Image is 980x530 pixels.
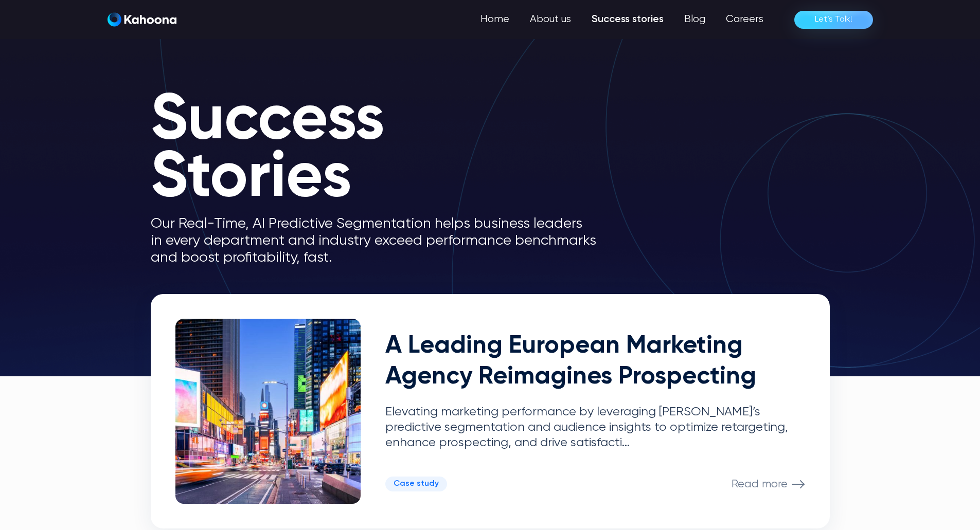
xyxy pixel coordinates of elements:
[732,478,788,491] p: Read more
[394,479,439,489] div: Case study
[385,405,805,450] p: Elevating marketing performance by leveraging [PERSON_NAME]’s predictive segmentation and audienc...
[151,93,614,207] h1: Success Stories
[108,12,176,27] img: Kahoona logo white
[151,294,830,528] a: A Leading European Marketing Agency Reimagines ProspectingElevating marketing performance by leve...
[581,9,674,30] a: Success stories
[108,12,176,27] a: home
[815,11,852,28] div: Let’s Talk!
[674,9,716,30] a: Blog
[385,331,805,392] h2: A Leading European Marketing Agency Reimagines Prospecting
[520,9,581,30] a: About us
[151,215,614,266] p: Our Real-Time, AI Predictive Segmentation helps business leaders in every department and industry...
[794,11,873,29] a: Let’s Talk!
[470,9,520,30] a: Home
[716,9,774,30] a: Careers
